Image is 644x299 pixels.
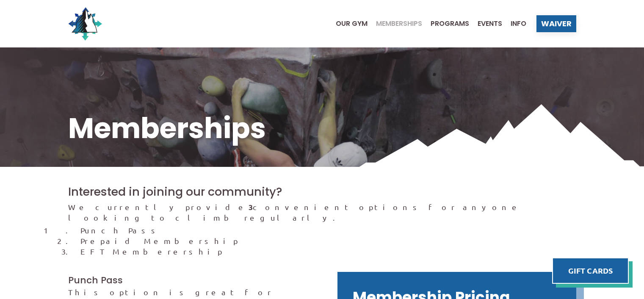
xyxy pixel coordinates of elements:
a: Programs [422,20,469,27]
h3: Punch Pass [68,274,307,287]
a: Memberships [368,20,422,27]
p: We currently provide convenient options for anyone looking to climb regularly. [68,202,576,223]
li: Prepaid Membership [80,235,576,246]
span: Events [478,20,502,27]
a: Info [502,20,526,27]
span: Info [511,20,526,27]
strong: 3 [249,202,253,212]
a: Events [469,20,502,27]
span: Programs [431,20,469,27]
span: Waiver [541,20,572,28]
span: Memberships [376,20,422,27]
a: Waiver [536,15,576,32]
img: North Wall Logo [68,7,102,41]
a: Our Gym [327,20,368,27]
span: Our Gym [336,20,368,27]
li: EFT Memberership [80,246,576,257]
h2: Interested in joining our community? [68,184,576,200]
li: Punch Pass [80,225,576,235]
